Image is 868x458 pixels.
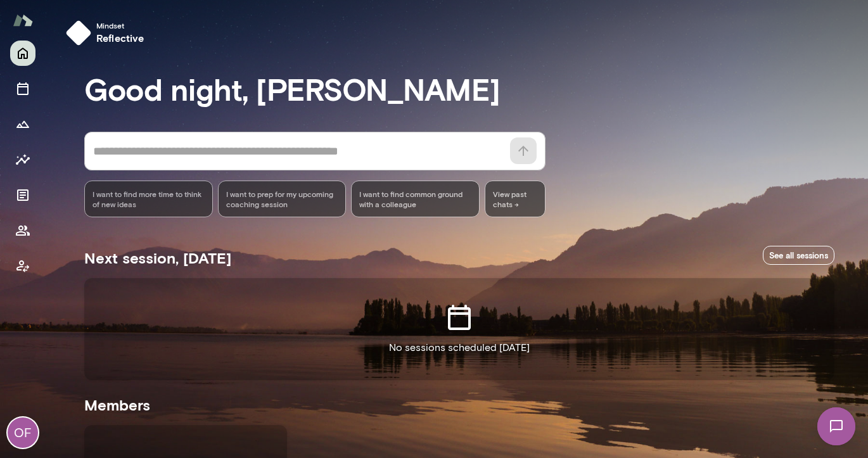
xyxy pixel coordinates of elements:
img: mindset [66,20,91,46]
span: I want to prep for my upcoming coaching session [226,189,338,209]
button: Insights [10,147,35,172]
p: No sessions scheduled [DATE] [389,340,530,355]
span: I want to find common ground with a colleague [359,189,471,209]
button: Sessions [10,76,35,101]
button: Documents [10,182,35,208]
button: Growth Plan [10,111,35,137]
div: OF [8,417,38,448]
h3: Good night, [PERSON_NAME] [84,71,834,106]
span: View past chats -> [485,181,546,217]
button: Home [10,41,35,66]
button: Client app [10,253,35,279]
img: Mento [13,8,33,32]
div: I want to prep for my upcoming coaching session [218,181,347,217]
button: Members [10,218,35,243]
h5: Members [84,395,834,415]
div: I want to find common ground with a colleague [351,181,480,217]
a: See all sessions [763,246,834,265]
h5: Next session, [DATE] [84,248,231,268]
button: Mindsetreflective [61,15,155,51]
span: I want to find more time to think of new ideas [93,189,205,209]
h6: reflective [96,30,144,46]
span: Mindset [96,20,144,30]
div: I want to find more time to think of new ideas [84,181,213,217]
